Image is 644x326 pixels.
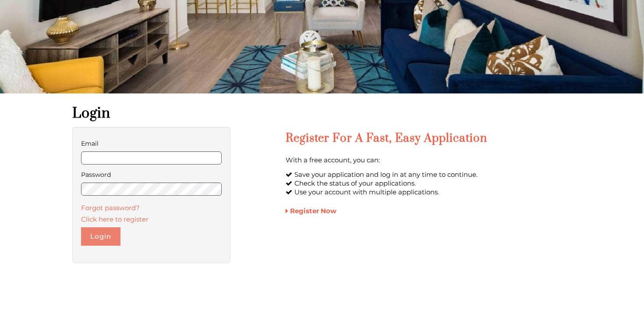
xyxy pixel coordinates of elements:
h2: Register for a Fast, Easy Application [286,131,572,146]
li: Save your application and log in at any time to continue. [286,170,572,179]
button: Login [81,227,120,246]
a: Forgot password? [81,204,140,212]
li: Check the status of your applications. [286,179,572,188]
a: Register Now [286,207,336,215]
label: Email [81,138,222,149]
p: With a free account, you can: [286,154,572,166]
li: Use your account with multiple applications. [286,188,572,197]
a: Click here to register [81,215,149,223]
h1: Login [72,104,572,122]
input: password [81,183,222,196]
input: email [81,151,222,165]
label: Password [81,169,222,180]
